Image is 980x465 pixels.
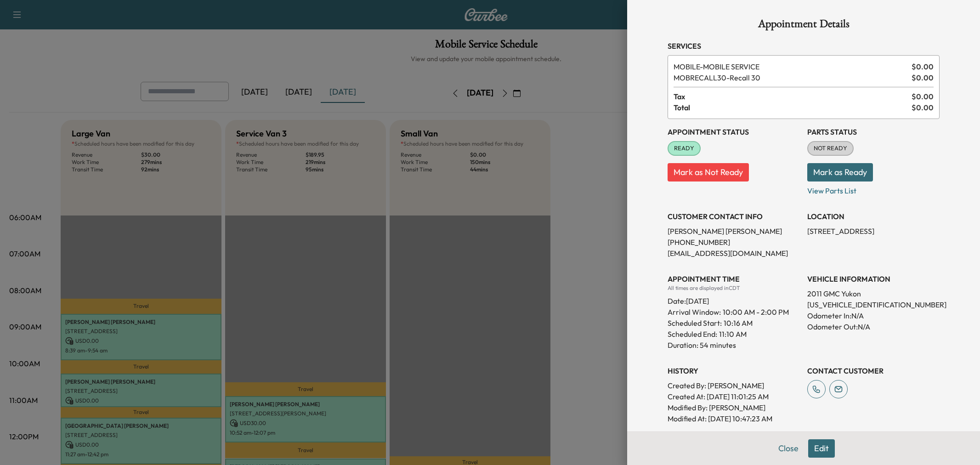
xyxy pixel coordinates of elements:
button: Close [772,439,804,458]
h3: VEHICLE INFORMATION [807,273,940,284]
h3: CONTACT CUSTOMER [807,365,940,376]
h3: CUSTOMER CONTACT INFO [668,211,800,222]
p: [US_VEHICLE_IDENTIFICATION_NUMBER] [807,299,940,310]
span: $ 0.00 [912,61,934,72]
h3: APPOINTMENT TIME [668,273,800,284]
span: $ 0.00 [912,91,934,102]
p: [STREET_ADDRESS] [807,226,940,237]
span: $ 0.00 [912,72,934,83]
span: Total [674,102,912,113]
span: $ 0.00 [912,102,934,113]
p: Created At : [DATE] 11:01:25 AM [668,391,800,402]
span: Recall 30 [674,72,908,83]
p: Modified At : [DATE] 10:47:23 AM [668,413,800,424]
h3: Services [668,40,940,51]
h1: Appointment Details [668,18,940,33]
span: MOBILE SERVICE [674,61,908,72]
p: [PHONE_NUMBER] [668,237,800,248]
p: Arrival Window: [668,306,800,318]
button: Edit [808,439,835,458]
p: [PERSON_NAME] [PERSON_NAME] [668,226,800,237]
p: 10:16 AM [724,318,753,329]
h3: History [668,365,800,376]
span: READY [668,144,700,153]
button: Mark as Ready [807,163,873,181]
p: Created By : [PERSON_NAME] [668,380,800,391]
span: NOT READY [808,144,853,153]
span: 10:00 AM - 2:00 PM [723,306,789,318]
h3: LOCATION [807,211,940,222]
p: [EMAIL_ADDRESS][DOMAIN_NAME] [668,248,800,259]
span: Tax [674,91,912,102]
p: Duration: 54 minutes [668,340,800,351]
p: Modified By : [PERSON_NAME] [668,402,800,413]
p: Scheduled Start: [668,318,722,329]
p: 11:10 AM [719,329,747,340]
p: View Parts List [807,181,940,196]
div: All times are displayed in CDT [668,284,800,292]
h3: Parts Status [807,126,940,137]
h3: Appointment Status [668,126,800,137]
p: 2011 GMC Yukon [807,288,940,299]
button: Mark as Not Ready [668,163,749,181]
p: Scheduled End: [668,329,717,340]
p: Odometer Out: N/A [807,321,940,332]
p: Odometer In: N/A [807,310,940,321]
div: Date: [DATE] [668,292,800,306]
